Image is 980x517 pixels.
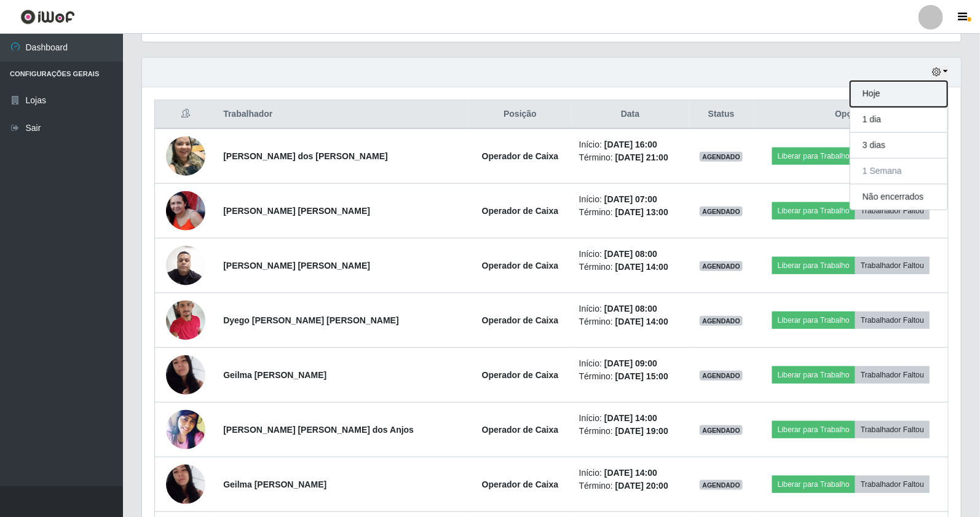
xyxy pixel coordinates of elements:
[772,312,855,329] button: Liberar para Trabalho
[604,249,657,259] time: [DATE] 08:00
[579,206,682,219] li: Término:
[855,476,930,493] button: Trabalhador Faltou
[223,151,388,161] strong: [PERSON_NAME] dos [PERSON_NAME]
[604,468,657,478] time: [DATE] 14:00
[579,425,682,438] li: Término:
[772,366,855,384] button: Liberar para Trabalho
[615,481,668,491] time: [DATE] 20:00
[482,151,559,161] strong: Operador de Caixa
[223,261,370,270] strong: [PERSON_NAME] [PERSON_NAME]
[855,366,930,384] button: Trabalhador Faltou
[579,357,682,370] li: Início:
[850,159,947,184] button: 1 Semana
[482,425,559,435] strong: Operador de Caixa
[700,152,743,162] span: AGENDADO
[482,480,559,489] strong: Operador de Caixa
[166,130,205,182] img: 1745102593554.jpeg
[579,315,682,328] li: Término:
[166,340,205,410] img: 1699231984036.jpeg
[850,107,947,133] button: 1 dia
[579,248,682,261] li: Início:
[772,476,855,493] button: Liberar para Trabalho
[772,202,855,219] button: Liberar para Trabalho
[579,370,682,383] li: Término:
[855,202,930,219] button: Trabalhador Faltou
[166,407,205,453] img: 1685320572909.jpeg
[579,302,682,315] li: Início:
[223,370,326,380] strong: Geilma [PERSON_NAME]
[579,151,682,164] li: Término:
[772,148,855,165] button: Liberar para Trabalho
[615,426,668,436] time: [DATE] 19:00
[772,421,855,438] button: Liberar para Trabalho
[689,100,754,129] th: Status
[754,100,948,129] th: Opções
[604,304,657,314] time: [DATE] 08:00
[216,100,468,129] th: Trabalhador
[482,370,559,380] strong: Operador de Caixa
[604,413,657,423] time: [DATE] 14:00
[223,315,398,325] strong: Dyego [PERSON_NAME] [PERSON_NAME]
[579,412,682,425] li: Início:
[615,317,668,326] time: [DATE] 14:00
[700,371,743,381] span: AGENDADO
[604,140,657,149] time: [DATE] 16:00
[855,421,930,438] button: Trabalhador Faltou
[223,425,414,435] strong: [PERSON_NAME] [PERSON_NAME] dos Anjos
[166,191,205,231] img: 1743338839822.jpeg
[579,138,682,151] li: Início:
[482,315,559,325] strong: Operador de Caixa
[468,100,571,129] th: Posição
[850,81,947,107] button: Hoje
[855,312,930,329] button: Trabalhador Faltou
[579,467,682,480] li: Início:
[615,207,668,217] time: [DATE] 13:00
[223,480,326,489] strong: Geilma [PERSON_NAME]
[579,193,682,206] li: Início:
[700,261,743,271] span: AGENDADO
[604,194,657,204] time: [DATE] 07:00
[855,257,930,274] button: Trabalhador Faltou
[850,184,947,210] button: Não encerrados
[482,206,559,216] strong: Operador de Caixa
[772,257,855,274] button: Liberar para Trabalho
[700,207,743,216] span: AGENDADO
[579,261,682,274] li: Término:
[700,480,743,490] span: AGENDADO
[166,239,205,292] img: 1721052460684.jpeg
[700,425,743,435] span: AGENDADO
[615,262,668,272] time: [DATE] 14:00
[572,100,689,129] th: Data
[615,371,668,381] time: [DATE] 15:00
[579,480,682,492] li: Término:
[166,294,205,346] img: 1741826148632.jpeg
[615,152,668,162] time: [DATE] 21:00
[482,261,559,270] strong: Operador de Caixa
[604,358,657,368] time: [DATE] 09:00
[223,206,370,216] strong: [PERSON_NAME] [PERSON_NAME]
[20,9,75,25] img: CoreUI Logo
[850,133,947,159] button: 3 dias
[700,316,743,326] span: AGENDADO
